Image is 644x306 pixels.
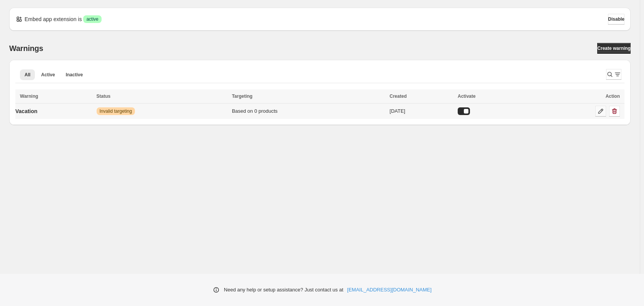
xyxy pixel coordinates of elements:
[97,94,111,99] span: Status
[608,16,624,22] span: Disable
[458,94,476,99] span: Activate
[100,108,132,114] span: Invalid targeting
[66,72,83,78] span: Inactive
[15,107,38,115] p: Vacation
[389,107,453,115] div: [DATE]
[232,94,253,99] span: Targeting
[606,94,620,99] span: Action
[232,107,385,115] div: Based on 0 products
[41,72,55,78] span: Active
[608,14,624,25] button: Disable
[15,105,38,117] a: Vacation
[606,69,621,80] button: Search and filter results
[597,43,631,54] a: Create warning
[389,94,407,99] span: Created
[25,15,82,23] p: Embed app extension is
[9,44,43,53] h2: Warnings
[86,16,98,22] span: active
[597,45,631,51] span: Create warning
[347,286,432,294] a: [EMAIL_ADDRESS][DOMAIN_NAME]
[25,72,30,78] span: All
[20,94,38,99] span: Warning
